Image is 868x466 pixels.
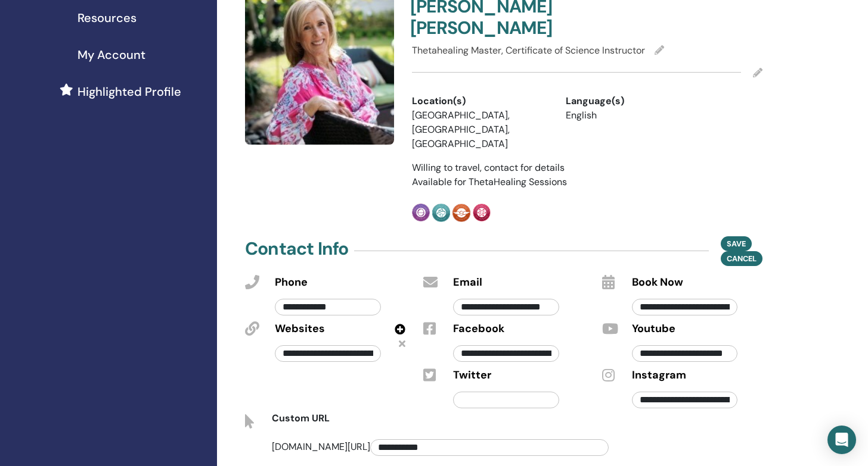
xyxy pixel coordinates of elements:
[566,94,702,108] div: Language(s)
[632,368,686,383] span: Instagram
[727,239,746,249] span: Save
[77,9,137,27] span: Resources
[272,412,330,424] span: Custom URL
[412,108,548,151] li: [GEOGRAPHIC_DATA], [GEOGRAPHIC_DATA], [GEOGRAPHIC_DATA]
[453,368,491,383] span: Twitter
[245,238,348,259] h4: Contact Info
[566,108,702,123] li: English
[412,44,645,57] span: Thetahealing Master, Certificate of Science Instructor
[453,321,504,337] span: Facebook
[275,321,325,337] span: Websites
[275,275,308,290] span: Phone
[453,275,482,290] span: Email
[412,94,466,108] span: Location(s)
[721,236,752,251] button: Save
[77,83,181,101] span: Highlighted Profile
[412,176,567,188] span: Available for ThetaHealing Sessions
[632,275,683,290] span: Book Now
[77,46,145,64] span: My Account
[632,321,675,337] span: Youtube
[827,426,856,454] div: Open Intercom Messenger
[727,254,757,264] span: Cancel
[721,251,762,266] button: Cancel
[272,440,613,453] span: [DOMAIN_NAME][URL]
[412,161,565,174] span: Willing to travel, contact for details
